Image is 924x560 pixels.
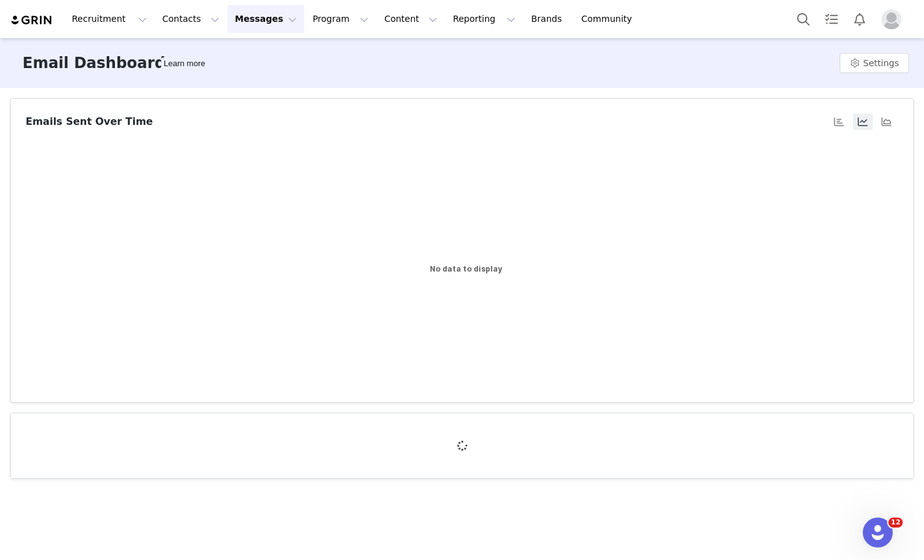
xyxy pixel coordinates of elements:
[155,5,227,33] button: Contacts
[863,518,893,548] iframe: Intercom live chat
[10,14,54,26] img: grin logo
[874,9,914,29] button: Profile
[430,264,502,273] text: No data to display
[524,5,573,33] a: Brands
[840,53,909,73] button: Settings
[227,5,304,33] button: Messages
[26,114,153,129] h3: Emails Sent Over Time
[64,5,154,33] button: Recruitment
[818,5,845,33] a: Tasks
[790,5,817,33] button: Search
[22,52,166,74] h3: Email Dashboard
[846,5,873,33] button: Notifications
[574,5,645,33] a: Community
[161,57,207,70] div: Tooltip anchor
[377,5,445,33] button: Content
[882,9,902,29] img: placeholder-profile.jpg
[305,5,376,33] button: Program
[888,518,903,528] span: 12
[445,5,523,33] button: Reporting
